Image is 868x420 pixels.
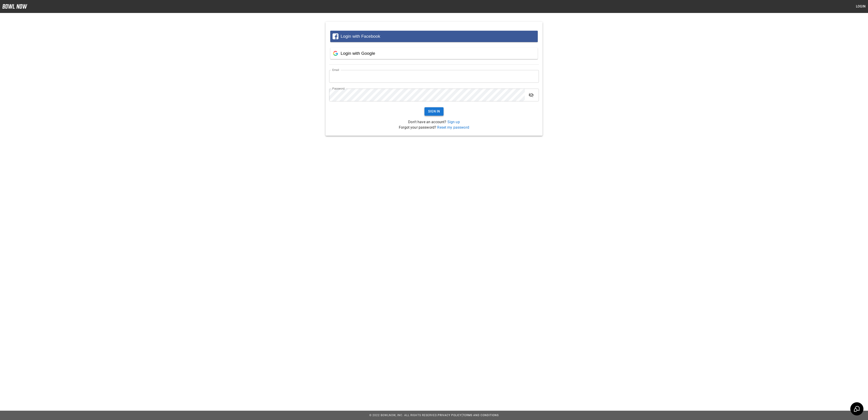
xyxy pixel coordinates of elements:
button: Login [853,2,868,11]
button: Login with Facebook [330,31,538,42]
a: Sign up [447,120,460,124]
span: Login with Facebook [341,34,380,39]
img: logo [2,4,27,9]
span: Login with Google [341,51,375,56]
a: Terms and Conditions [463,414,499,417]
button: Login with Google [330,48,538,59]
button: Sign In [424,107,444,116]
p: Forgot your password? [329,125,539,130]
span: © 2022 BowlNow, Inc. All Rights Reserved. [369,414,438,417]
button: toggle password visibility [527,90,536,100]
a: Privacy Policy [438,414,462,417]
p: Don't have an account? [329,119,539,125]
a: Reset my password [437,125,469,130]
